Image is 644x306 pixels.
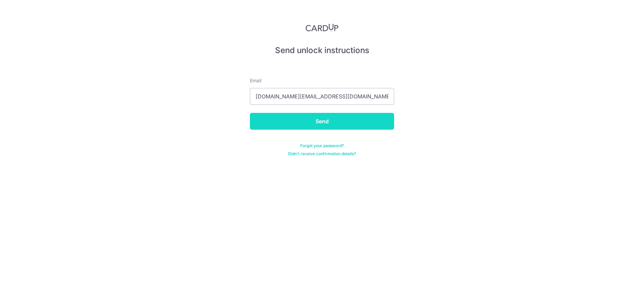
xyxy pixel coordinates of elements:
a: Forgot your password? [300,143,344,148]
input: Send [250,113,394,130]
span: translation missing: en.devise.label.Email [250,78,261,83]
a: Didn't receive confirmation details? [288,151,356,157]
h5: Send unlock instructions [250,45,394,56]
input: Enter your Email [250,88,394,105]
img: CardUp Logo [306,24,338,32]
